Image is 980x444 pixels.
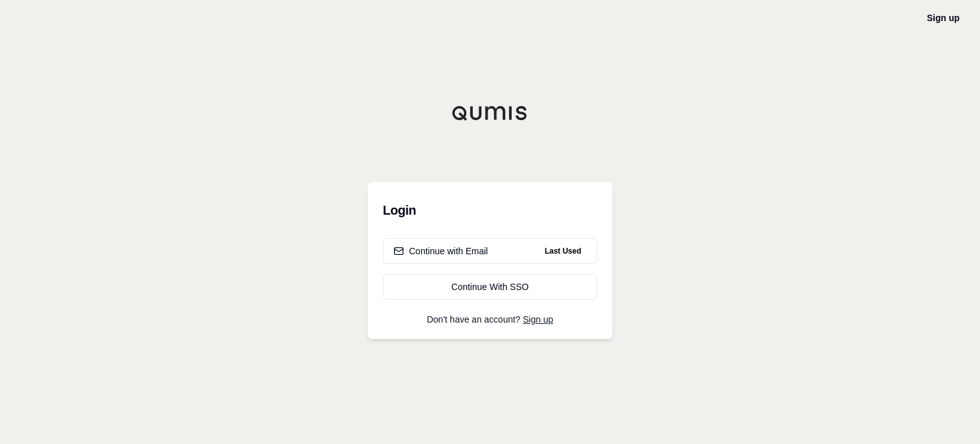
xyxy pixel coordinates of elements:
[383,315,597,324] p: Don't have an account?
[383,238,597,264] button: Continue with EmailLast Used
[394,280,586,293] div: Continue With SSO
[452,105,528,121] img: Qumis
[523,314,553,325] a: Sign up
[383,197,597,223] h3: Login
[927,13,960,23] a: Sign up
[383,274,597,300] a: Continue With SSO
[394,245,488,257] div: Continue with Email
[540,243,586,259] span: Last Used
